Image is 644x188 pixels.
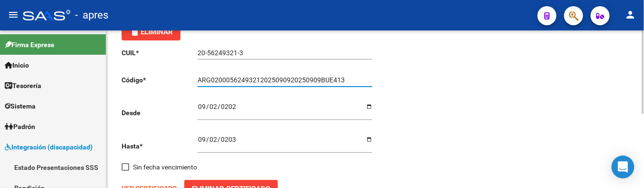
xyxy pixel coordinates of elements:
[5,101,36,111] span: Sistema
[75,5,108,26] span: - apres
[5,80,41,91] span: Tesorería
[122,23,180,40] button: Eliminar
[5,60,29,70] span: Inicio
[122,48,198,58] p: CUIL
[5,121,35,132] span: Padrón
[129,26,141,37] mat-icon: delete
[5,142,93,152] span: Integración (discapacidad)
[129,28,173,36] span: Eliminar
[612,156,635,178] div: Open Intercom Messenger
[133,161,197,173] span: Sin fecha vencimiento
[122,108,198,118] p: Desde
[122,141,198,151] p: Hasta
[8,9,19,20] mat-icon: menu
[5,40,54,50] span: Firma Express
[122,75,198,85] p: Código
[625,9,636,20] mat-icon: person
